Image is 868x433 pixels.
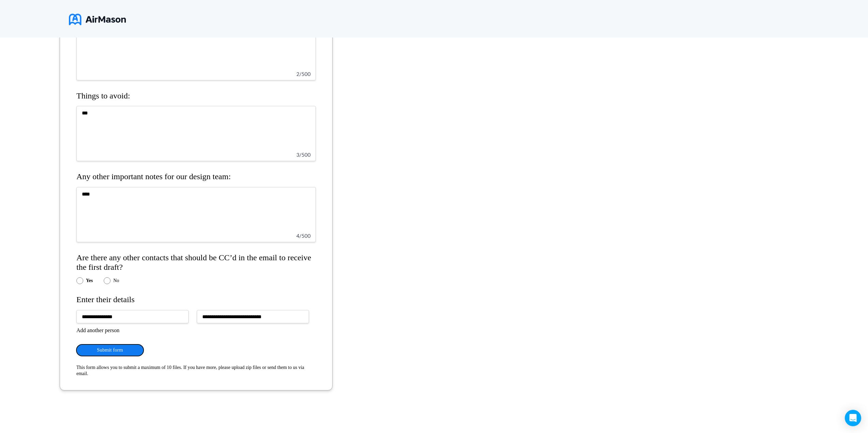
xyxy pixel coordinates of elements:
[76,253,316,272] h4: Are there any other contacts that should be CC’d in the email to receive the first draft?
[76,91,316,101] h4: Things to avoid:
[76,327,119,334] button: Add another person
[296,152,311,158] span: 3 / 500
[76,295,316,305] h4: Enter their details
[113,278,119,283] label: No
[69,11,126,28] img: logo
[76,344,144,356] button: Submit form
[76,365,304,376] span: This form allows you to submit a maximum of 10 files. If you have more, please upload zip files o...
[76,172,316,182] h4: Any other important notes for our design team:
[296,233,311,239] span: 4 / 500
[296,71,311,77] span: 2 / 500
[845,410,861,426] div: Open Intercom Messenger
[86,278,93,283] label: Yes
